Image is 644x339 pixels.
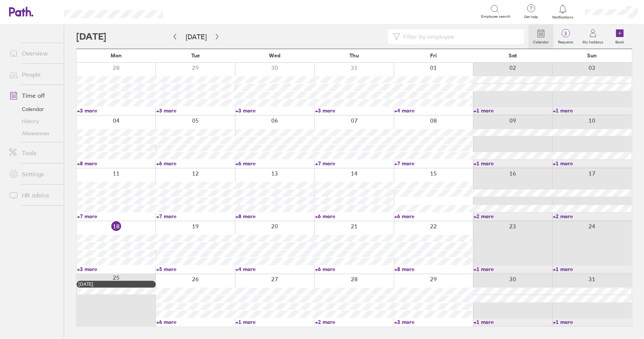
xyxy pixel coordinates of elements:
[3,67,64,82] a: People
[77,266,155,273] a: +3 more
[509,52,517,59] span: Sat
[430,52,437,59] span: Fri
[156,160,235,167] a: +6 more
[111,52,122,59] span: Mon
[3,145,64,160] a: Tools
[3,103,64,115] a: Calendar
[473,319,552,325] a: +1 more
[349,52,359,59] span: Thu
[553,38,578,45] label: Requests
[315,319,393,325] a: +2 more
[473,266,552,273] a: +1 more
[156,266,235,273] a: +5 more
[553,160,632,167] a: +1 more
[578,25,608,49] a: My holidays
[400,29,520,44] input: Filter by employee
[78,282,154,287] div: [DATE]
[529,38,553,45] label: Calendar
[3,88,64,103] a: Time off
[394,319,473,325] a: +3 more
[3,166,64,182] a: Settings
[315,160,393,167] a: +7 more
[235,160,314,167] a: +6 more
[394,213,473,220] a: +6 more
[394,266,473,273] a: +8 more
[553,319,632,325] a: +1 more
[553,213,632,220] a: +2 more
[553,266,632,273] a: +1 more
[553,25,578,49] a: 3Requests
[77,160,155,167] a: +8 more
[394,107,473,114] a: +4 more
[587,52,597,59] span: Sun
[473,107,552,114] a: +1 more
[156,319,235,325] a: +6 more
[315,107,393,114] a: +3 more
[235,213,314,220] a: +8 more
[394,160,473,167] a: +7 more
[608,25,632,49] a: Book
[551,4,575,20] a: Notifications
[77,107,155,114] a: +3 more
[3,127,64,139] a: Allowances
[529,25,553,49] a: Calendar
[77,213,155,220] a: +7 more
[473,160,552,167] a: +1 more
[235,319,314,325] a: +1 more
[269,52,281,59] span: Wed
[553,31,578,37] span: 3
[578,38,608,45] label: My holidays
[235,107,314,114] a: +3 more
[519,15,543,19] span: Get help
[180,31,213,43] button: [DATE]
[191,52,200,59] span: Tue
[611,38,629,45] label: Book
[553,107,632,114] a: +1 more
[3,46,64,61] a: Overview
[3,115,64,127] a: History
[235,266,314,273] a: +4 more
[473,213,552,220] a: +2 more
[3,188,64,203] a: HR advice
[315,213,393,220] a: +6 more
[156,107,235,114] a: +3 more
[183,8,203,15] div: Search
[315,266,393,273] a: +6 more
[156,213,235,220] a: +7 more
[551,15,575,20] span: Notifications
[481,14,510,19] span: Employee search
